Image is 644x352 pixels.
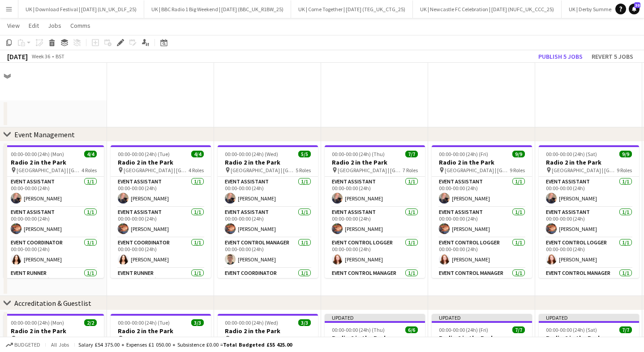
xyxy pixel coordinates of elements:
[432,268,532,299] app-card-role: Event Control Manager1/100:00-00:00 (24h)
[325,145,425,278] app-job-card: 00:00-00:00 (24h) (Thu)7/7Radio 2 in the Park [GEOGRAPHIC_DATA] | [GEOGRAPHIC_DATA], [GEOGRAPHIC_...
[14,299,91,308] div: Accreditation & Guestlist
[124,167,189,174] span: [GEOGRAPHIC_DATA] | [GEOGRAPHIC_DATA], [GEOGRAPHIC_DATA]
[619,326,632,333] span: 7/7
[118,319,170,326] span: 00:00-00:00 (24h) (Tue)
[432,238,532,268] app-card-role: Event Control Logger1/100:00-00:00 (24h)[PERSON_NAME]
[70,22,90,30] span: Comms
[539,207,639,238] app-card-role: Event Assistant1/100:00-00:00 (24h)[PERSON_NAME]
[510,167,525,174] span: 9 Roles
[439,151,488,157] span: 00:00-00:00 (24h) (Fri)
[4,158,104,166] h3: Radio 2 in the Park
[439,326,488,333] span: 00:00-00:00 (24h) (Fri)
[296,167,311,174] span: 5 Roles
[82,335,97,342] span: 2 Roles
[325,334,425,342] h3: Radio 2 in the Park
[29,22,39,30] span: Edit
[111,238,211,268] app-card-role: Event Coordinator1/100:00-00:00 (24h)[PERSON_NAME]
[539,268,639,299] app-card-role: Event Control Manager1/100:00-00:00 (24h)
[4,177,104,207] app-card-role: Event Assistant1/100:00-00:00 (24h)[PERSON_NAME]
[111,327,211,335] h3: Radio 2 in the Park
[48,22,61,30] span: Jobs
[225,319,278,326] span: 00:00-00:00 (24h) (Wed)
[231,335,296,342] span: [GEOGRAPHIC_DATA] | [GEOGRAPHIC_DATA], [GEOGRAPHIC_DATA]
[223,341,292,348] span: Total Budgeted £55 425.00
[403,167,418,174] span: 7 Roles
[14,130,75,139] div: Event Management
[4,20,23,31] a: View
[539,334,639,342] h3: Radio 2 in the Park
[546,326,597,333] span: 00:00-00:00 (24h) (Sat)
[7,52,28,61] div: [DATE]
[218,327,318,335] h3: Radio 2 in the Park
[332,326,385,333] span: 00:00-00:00 (24h) (Thu)
[18,0,144,18] button: UK | Download Festival | [DATE] (LN_UK_DLF_25)
[218,207,318,238] app-card-role: Event Assistant1/100:00-00:00 (24h)[PERSON_NAME]
[634,2,640,8] span: 30
[298,319,311,326] span: 3/3
[405,151,418,157] span: 7/7
[67,20,94,31] a: Comms
[512,326,525,333] span: 7/7
[118,151,170,157] span: 00:00-00:00 (24h) (Tue)
[189,335,204,342] span: 3 Roles
[325,238,425,268] app-card-role: Event Control Logger1/100:00-00:00 (24h)[PERSON_NAME]
[111,207,211,238] app-card-role: Event Assistant1/100:00-00:00 (24h)[PERSON_NAME]
[218,268,318,299] app-card-role: Event Coordinator1/100:00-00:00 (24h)
[11,319,64,326] span: 00:00-00:00 (24h) (Mon)
[4,145,104,278] app-job-card: 00:00-00:00 (24h) (Mon)4/4Radio 2 in the Park [GEOGRAPHIC_DATA] | [GEOGRAPHIC_DATA], [GEOGRAPHIC_...
[512,151,525,157] span: 9/9
[298,151,311,157] span: 5/5
[325,207,425,238] app-card-role: Event Assistant1/100:00-00:00 (24h)[PERSON_NAME]
[445,167,510,174] span: [GEOGRAPHIC_DATA] | [GEOGRAPHIC_DATA], [GEOGRAPHIC_DATA]
[432,177,532,207] app-card-role: Event Assistant1/100:00-00:00 (24h)[PERSON_NAME]
[111,158,211,166] h3: Radio 2 in the Park
[325,177,425,207] app-card-role: Event Assistant1/100:00-00:00 (24h)[PERSON_NAME]
[225,151,278,157] span: 00:00-00:00 (24h) (Wed)
[539,177,639,207] app-card-role: Event Assistant1/100:00-00:00 (24h)[PERSON_NAME]
[325,314,425,321] div: Updated
[191,319,204,326] span: 3/3
[4,238,104,268] app-card-role: Event Coordinator1/100:00-00:00 (24h)[PERSON_NAME]
[111,177,211,207] app-card-role: Event Assistant1/100:00-00:00 (24h)[PERSON_NAME]
[111,268,211,299] app-card-role: Event Runner1/100:00-00:00 (24h)
[25,20,43,31] a: Edit
[4,327,104,335] h3: Radio 2 in the Park
[617,167,632,174] span: 9 Roles
[619,151,632,157] span: 9/9
[291,0,413,18] button: UK | Come Together | [DATE] (TEG_UK_CTG_25)
[629,4,640,14] a: 30
[413,0,562,18] button: UK | Newcastle FC Celebration | [DATE] (NUFC_UK_CCC_25)
[552,167,617,174] span: [GEOGRAPHIC_DATA] | [GEOGRAPHIC_DATA], [GEOGRAPHIC_DATA]
[432,145,532,278] app-job-card: 00:00-00:00 (24h) (Fri)9/9Radio 2 in the Park [GEOGRAPHIC_DATA] | [GEOGRAPHIC_DATA], [GEOGRAPHIC_...
[144,0,291,18] button: UK | BBC Radio 1 Big Weekend | [DATE] (BBC_UK_R1BW_25)
[17,335,82,342] span: [GEOGRAPHIC_DATA] | [GEOGRAPHIC_DATA], [GEOGRAPHIC_DATA]
[338,167,403,174] span: [GEOGRAPHIC_DATA] | [GEOGRAPHIC_DATA], [GEOGRAPHIC_DATA]
[325,158,425,166] h3: Radio 2 in the Park
[82,167,97,174] span: 4 Roles
[30,53,52,60] span: Week 36
[539,238,639,268] app-card-role: Event Control Logger1/100:00-00:00 (24h)[PERSON_NAME]
[4,340,42,350] button: Budgeted
[332,151,385,157] span: 00:00-00:00 (24h) (Thu)
[14,342,40,348] span: Budgeted
[432,158,532,166] h3: Radio 2 in the Park
[535,51,586,62] button: Publish 5 jobs
[111,145,211,278] app-job-card: 00:00-00:00 (24h) (Tue)4/4Radio 2 in the Park [GEOGRAPHIC_DATA] | [GEOGRAPHIC_DATA], [GEOGRAPHIC_...
[7,22,20,30] span: View
[4,207,104,238] app-card-role: Event Assistant1/100:00-00:00 (24h)[PERSON_NAME]
[539,145,639,278] app-job-card: 00:00-00:00 (24h) (Sat)9/9Radio 2 in the Park [GEOGRAPHIC_DATA] | [GEOGRAPHIC_DATA], [GEOGRAPHIC_...
[44,20,65,31] a: Jobs
[4,268,104,299] app-card-role: Event Runner1/100:00-00:00 (24h)
[78,341,292,348] div: Salary £54 375.00 + Expenses £1 050.00 + Subsistence £0.00 =
[539,314,639,321] div: Updated
[84,319,97,326] span: 2/2
[17,167,82,174] span: [GEOGRAPHIC_DATA] | [GEOGRAPHIC_DATA], [GEOGRAPHIC_DATA]
[432,207,532,238] app-card-role: Event Assistant1/100:00-00:00 (24h)[PERSON_NAME]
[231,167,296,174] span: [GEOGRAPHIC_DATA] | [GEOGRAPHIC_DATA], [GEOGRAPHIC_DATA]
[539,158,639,166] h3: Radio 2 in the Park
[296,335,311,342] span: 3 Roles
